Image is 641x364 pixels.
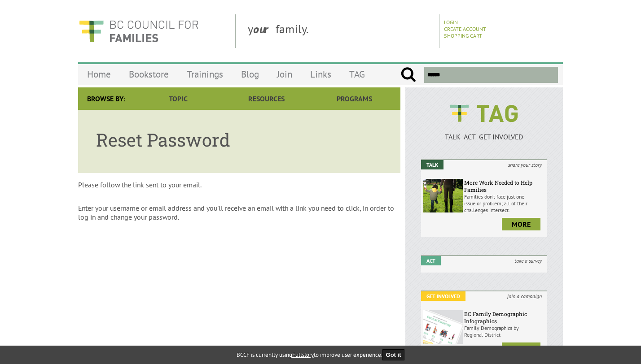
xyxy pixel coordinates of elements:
i: share your story [503,160,547,169]
img: BC Council for FAMILIES [78,14,199,48]
h6: BC Family Demographic Infographics [464,310,545,325]
a: Programs [311,87,399,110]
div: Browse By: [78,87,134,110]
a: Links [301,64,340,85]
a: Join [268,64,301,85]
div: y family. [241,14,439,48]
button: Got it [382,349,405,360]
i: join a campaign [502,291,547,301]
h6: More Work Needed to Help Families [464,179,545,193]
p: Families don’t face just one issue or problem; all of their challenges intersect. [464,193,545,213]
a: Resources [222,87,310,110]
em: Talk [421,160,443,169]
a: TAG [340,64,374,85]
a: TALK ACT GET INVOLVED [421,123,547,141]
img: BCCF's TAG Logo [443,96,524,130]
em: Act [421,256,441,265]
a: more [502,218,540,230]
a: more [502,342,540,355]
a: Login [444,19,458,26]
p: TALK ACT GET INVOLVED [421,132,547,141]
a: Topic [134,87,222,110]
p: Enter your username or email address and you'll receive an email with a link you need to click, i... [78,204,400,221]
p: Please follow the link sent to your email. [78,180,400,189]
a: Create Account [444,26,486,32]
a: Trainings [178,64,232,85]
strong: our [253,22,276,36]
i: take a survey [509,256,547,265]
a: Fullstory [292,351,314,359]
p: Family Demographics by Regional District [464,325,545,338]
h1: Reset Password [96,128,382,152]
input: Submit [400,67,416,83]
a: Home [78,64,120,85]
a: Bookstore [120,64,178,85]
em: Get Involved [421,291,465,301]
a: Shopping Cart [444,32,482,39]
a: Blog [232,64,268,85]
